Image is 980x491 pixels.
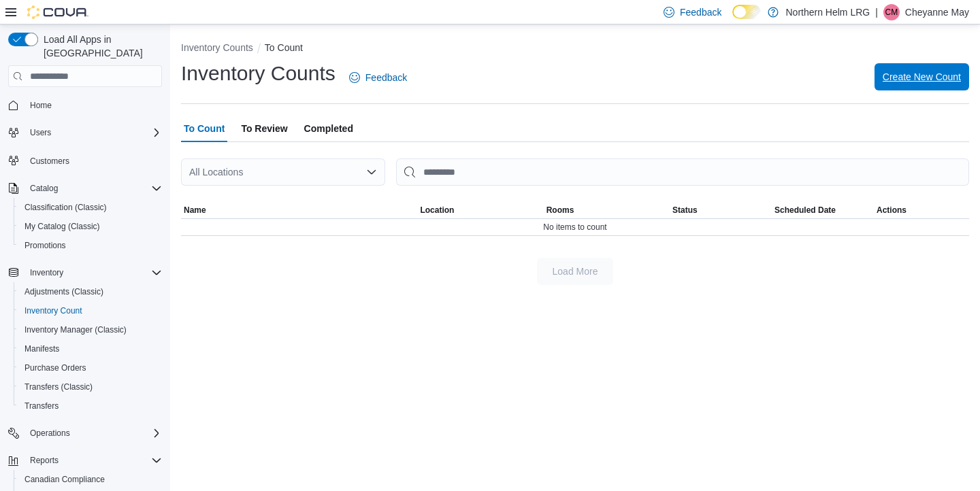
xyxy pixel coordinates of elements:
[543,222,606,233] span: No items to count
[553,265,598,278] span: Load More
[344,64,412,91] a: Feedback
[885,4,898,20] span: CM
[181,202,417,218] button: Name
[3,424,167,443] button: Operations
[546,205,574,216] span: Rooms
[24,324,127,335] span: Inventory Manager (Classic)
[24,286,103,297] span: Adjustments (Classic)
[24,425,162,441] span: Operations
[24,152,162,169] span: Customers
[24,452,162,469] span: Reports
[19,199,112,216] a: Classification (Classic)
[24,425,76,441] button: Operations
[772,202,874,218] button: Scheduled Date
[420,205,454,216] span: Location
[30,267,63,278] span: Inventory
[24,153,75,169] a: Customers
[24,124,56,141] button: Users
[14,396,167,416] button: Transfers
[38,33,162,60] span: Load All Apps in [GEOGRAPHIC_DATA]
[877,205,906,216] span: Actions
[14,236,167,255] button: Promotions
[24,452,64,469] button: Reports
[3,95,167,115] button: Home
[304,115,353,142] span: Completed
[24,202,107,213] span: Classification (Classic)
[184,205,206,216] span: Name
[19,199,162,216] span: Classification (Classic)
[19,471,162,488] span: Canadian Compliance
[19,237,71,254] a: Promotions
[24,362,86,373] span: Purchase Orders
[732,5,761,19] input: Dark Mode
[19,341,162,357] span: Manifests
[24,180,162,197] span: Catalog
[366,167,377,177] button: Open list of options
[3,451,167,470] button: Reports
[24,474,105,485] span: Canadian Compliance
[30,455,59,466] span: Reports
[24,401,59,411] span: Transfers
[24,265,162,281] span: Inventory
[19,360,162,376] span: Purchase Orders
[24,97,57,114] a: Home
[3,123,167,142] button: Users
[181,60,336,87] h1: Inventory Counts
[875,63,969,90] button: Create New Count
[241,115,287,142] span: To Review
[30,100,52,111] span: Home
[14,377,167,396] button: Transfers (Classic)
[19,360,92,376] a: Purchase Orders
[396,158,969,186] input: This is a search bar. After typing your query, hit enter to filter the results lower in the page.
[30,156,69,167] span: Customers
[19,398,64,414] a: Transfers
[14,339,167,358] button: Manifests
[27,5,88,19] img: Cova
[19,379,98,395] a: Transfers (Classic)
[544,202,670,218] button: Rooms
[365,71,407,84] span: Feedback
[3,150,167,170] button: Customers
[14,217,167,236] button: My Catalog (Classic)
[883,4,900,20] div: Cheyanne May
[3,263,167,282] button: Inventory
[24,343,59,354] span: Manifests
[14,198,167,217] button: Classification (Classic)
[24,265,69,281] button: Inventory
[14,282,167,301] button: Adjustments (Classic)
[905,4,969,20] p: Cheyanne May
[680,5,721,19] span: Feedback
[19,303,162,319] span: Inventory Count
[19,471,110,488] a: Canadian Compliance
[19,322,132,338] a: Inventory Manager (Classic)
[30,127,51,138] span: Users
[14,301,167,320] button: Inventory Count
[670,202,772,218] button: Status
[732,19,733,20] span: Dark Mode
[24,382,93,392] span: Transfers (Classic)
[181,41,969,57] nav: An example of EuiBreadcrumbs
[875,4,878,20] p: |
[785,4,870,20] p: Northern Helm LRG
[774,205,836,216] span: Scheduled Date
[14,470,167,489] button: Canadian Compliance
[3,179,167,198] button: Catalog
[24,180,63,197] button: Catalog
[184,115,225,142] span: To Count
[672,205,698,216] span: Status
[14,320,167,339] button: Inventory Manager (Classic)
[24,97,162,114] span: Home
[19,303,88,319] a: Inventory Count
[24,305,82,316] span: Inventory Count
[265,42,303,53] button: To Count
[19,284,109,300] a: Adjustments (Classic)
[181,42,253,53] button: Inventory Counts
[19,398,162,414] span: Transfers
[19,284,162,300] span: Adjustments (Classic)
[19,218,105,235] a: My Catalog (Classic)
[24,240,66,251] span: Promotions
[19,341,65,357] a: Manifests
[883,70,961,84] span: Create New Count
[24,124,162,141] span: Users
[417,202,543,218] button: Location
